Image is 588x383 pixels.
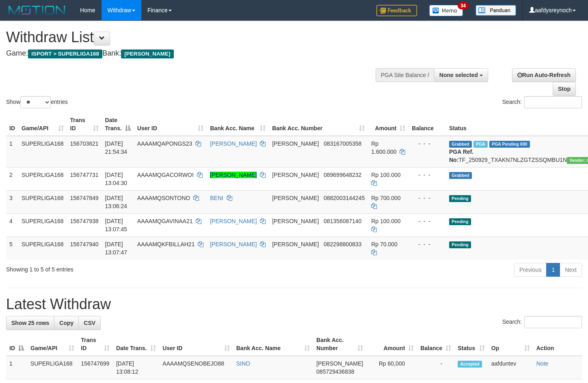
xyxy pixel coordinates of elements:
[78,316,101,330] a: CSV
[514,263,547,277] a: Previous
[70,218,99,224] span: 156747938
[28,49,102,58] span: ISPORT > SUPERLIGA168
[207,113,269,136] th: Bank Acc. Name: activate to sort column ascending
[84,320,95,326] span: CSV
[412,171,443,179] div: - - -
[6,333,27,356] th: ID: activate to sort column descending
[429,5,463,16] img: Button%20Memo.svg
[6,190,18,213] td: 3
[137,195,190,201] span: AAAAMQSONTONO
[18,136,67,168] td: SUPERLIGA168
[458,361,482,368] span: Accepted
[412,194,443,202] div: - - -
[371,218,400,224] span: Rp 100.000
[371,195,400,201] span: Rp 700.000
[6,213,18,237] td: 4
[324,140,361,147] span: Copy 083167005358 to clipboard
[324,172,361,178] span: Copy 089699648232 to clipboard
[502,316,582,328] label: Search:
[439,72,478,78] span: None selected
[27,356,78,379] td: SUPERLIGA168
[78,356,113,379] td: 156747699
[105,140,128,155] span: [DATE] 21:54:34
[113,356,159,379] td: [DATE] 13:08:12
[78,333,113,356] th: Trans ID: activate to sort column ascending
[376,68,434,82] div: PGA Site Balance /
[488,333,533,356] th: Op: activate to sort column ascending
[27,333,78,356] th: Game/API: activate to sort column ascending
[70,241,99,247] span: 156747940
[272,195,319,201] span: [PERSON_NAME]
[159,333,233,356] th: User ID: activate to sort column ascending
[105,218,128,232] span: [DATE] 13:07:45
[417,333,454,356] th: Balance: activate to sort column ascending
[137,218,193,224] span: AAAAMQGAVINAA21
[6,96,68,108] label: Show entries
[121,49,173,58] span: [PERSON_NAME]
[324,218,361,224] span: Copy 081356087140 to clipboard
[272,172,319,178] span: [PERSON_NAME]
[488,356,533,379] td: aafduntev
[6,29,384,45] h1: Withdraw List
[6,113,18,136] th: ID
[502,96,582,108] label: Search:
[412,140,443,148] div: - - -
[412,217,443,225] div: - - -
[210,218,257,224] a: [PERSON_NAME]
[159,356,233,379] td: AAAAMQSENOBEJO88
[417,356,454,379] td: -
[454,333,488,356] th: Status: activate to sort column ascending
[272,218,319,224] span: [PERSON_NAME]
[6,316,54,330] a: Show 25 rows
[512,68,576,82] a: Run Auto-Refresh
[54,316,79,330] a: Copy
[6,167,18,190] td: 2
[376,5,417,16] img: Feedback.jpg
[6,296,582,312] h1: Latest Withdraw
[366,333,417,356] th: Amount: activate to sort column ascending
[70,172,99,178] span: 156747731
[113,333,159,356] th: Date Trans.: activate to sort column ascending
[210,140,257,147] a: [PERSON_NAME]
[105,172,128,186] span: [DATE] 13:04:30
[6,136,18,168] td: 1
[269,113,368,136] th: Bank Acc. Number: activate to sort column ascending
[560,263,582,277] a: Next
[105,241,128,256] span: [DATE] 13:07:47
[371,172,400,178] span: Rp 100.000
[449,172,472,179] span: Grabbed
[524,96,582,108] input: Search:
[18,113,67,136] th: Game/API: activate to sort column ascending
[533,333,582,356] th: Action
[324,195,365,201] span: Copy 0882003144245 to clipboard
[546,263,560,277] a: 1
[233,333,313,356] th: Bank Acc. Name: activate to sort column ascending
[6,262,239,273] div: Showing 1 to 5 of 5 entries
[236,360,250,367] a: SINO
[137,140,192,147] span: AAAAMQAPONGS23
[137,172,194,178] span: AAAAMQGACORWOI
[6,356,27,379] td: 1
[449,241,471,248] span: Pending
[313,333,366,356] th: Bank Acc. Number: activate to sort column ascending
[449,218,471,225] span: Pending
[70,140,99,147] span: 156703621
[6,4,68,16] img: MOTION_logo.png
[449,141,472,148] span: Grabbed
[409,113,446,136] th: Balance
[524,316,582,328] input: Search:
[67,113,102,136] th: Trans ID: activate to sort column ascending
[553,82,576,96] a: Stop
[20,96,51,108] select: Showentries
[371,241,398,247] span: Rp 70.000
[18,167,67,190] td: SUPERLIGA168
[134,113,207,136] th: User ID: activate to sort column ascending
[316,368,354,375] span: Copy 085729436838 to clipboard
[6,237,18,260] td: 5
[324,241,361,247] span: Copy 082298800833 to clipboard
[371,140,396,155] span: Rp 1.600.000
[316,360,363,367] span: [PERSON_NAME]
[412,240,443,248] div: - - -
[210,241,257,247] a: [PERSON_NAME]
[473,141,488,148] span: Marked by aafchhiseyha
